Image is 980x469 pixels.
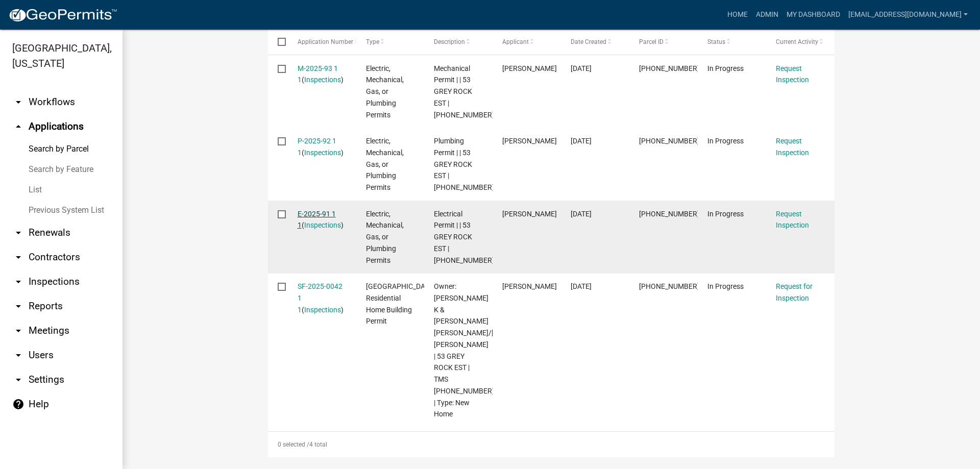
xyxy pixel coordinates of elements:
[571,38,606,45] span: Date Created
[304,221,341,229] a: Inspections
[707,282,744,290] span: In Progress
[629,30,698,54] datatable-header-cell: Parcel ID
[268,30,287,54] datatable-header-cell: Select
[434,137,494,191] span: Plumbing Permit | | 53 GREY ROCK EST | 109-00-00-167
[434,282,546,418] span: Owner: WHITWORTH BARRIE K & KRISTY W C/O BURTON KYLE WILKINS | 53 GREY ROCK EST | TMS 109-00-00-1...
[12,276,24,288] i: arrow_drop_down
[698,30,766,54] datatable-header-cell: Status
[639,64,699,72] span: 109-00-00-167
[12,96,24,108] i: arrow_drop_down
[12,374,24,386] i: arrow_drop_down
[782,5,844,24] a: My Dashboard
[434,38,465,45] span: Description
[571,64,592,72] span: 02/21/2025
[366,38,379,45] span: Type
[304,306,341,314] a: Inspections
[502,64,557,72] span: Jeffrey Hanley
[304,149,341,157] a: Inspections
[502,137,557,145] span: Jeffrey Hanley
[298,282,342,314] a: SF-2025-0042 1 1
[434,210,494,264] span: Electrical Permit | | 53 GREY ROCK EST | 109-00-00-167
[776,282,813,302] a: Request for Inspection
[366,64,404,119] span: Electric, Mechanical, Gas, or Plumbing Permits
[502,282,557,290] span: Jeffrey Hanley
[434,64,494,119] span: Mechanical Permit | | 53 GREY ROCK EST | 109-00-00-167
[766,30,835,54] datatable-header-cell: Current Activity
[723,5,752,24] a: Home
[12,398,24,410] i: help
[571,137,592,145] span: 02/21/2025
[268,432,835,457] div: 4 total
[366,210,404,264] span: Electric, Mechanical, Gas, or Plumbing Permits
[639,137,699,145] span: 109-00-00-167
[707,210,744,218] span: In Progress
[12,300,24,312] i: arrow_drop_down
[493,30,561,54] datatable-header-cell: Applicant
[639,38,664,45] span: Parcel ID
[304,76,341,84] a: Inspections
[12,120,24,133] i: arrow_drop_up
[12,349,24,361] i: arrow_drop_down
[561,30,629,54] datatable-header-cell: Date Created
[707,38,725,45] span: Status
[639,210,699,218] span: 109-00-00-167
[12,251,24,263] i: arrow_drop_down
[844,5,972,24] a: [EMAIL_ADDRESS][DOMAIN_NAME]
[298,135,347,159] div: ( )
[502,210,557,218] span: Jeffrey Hanley
[298,210,336,230] a: E-2025-91 1 1
[776,137,809,157] a: Request Inspection
[12,325,24,337] i: arrow_drop_down
[12,227,24,239] i: arrow_drop_down
[752,5,782,24] a: Admin
[287,30,356,54] datatable-header-cell: Application Number
[356,30,424,54] datatable-header-cell: Type
[571,282,592,290] span: 02/21/2025
[298,137,336,157] a: P-2025-92 1 1
[366,282,435,325] span: Abbeville County Residential Home Building Permit
[776,64,809,84] a: Request Inspection
[366,137,404,191] span: Electric, Mechanical, Gas, or Plumbing Permits
[707,137,744,145] span: In Progress
[424,30,493,54] datatable-header-cell: Description
[707,64,744,72] span: In Progress
[776,210,809,230] a: Request Inspection
[639,282,699,290] span: 109-00-00-167
[298,281,347,315] div: ( )
[571,210,592,218] span: 02/21/2025
[298,208,347,232] div: ( )
[776,38,818,45] span: Current Activity
[502,38,529,45] span: Applicant
[278,441,309,448] span: 0 selected /
[298,64,338,84] a: M-2025-93 1 1
[298,63,347,86] div: ( )
[298,38,353,45] span: Application Number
